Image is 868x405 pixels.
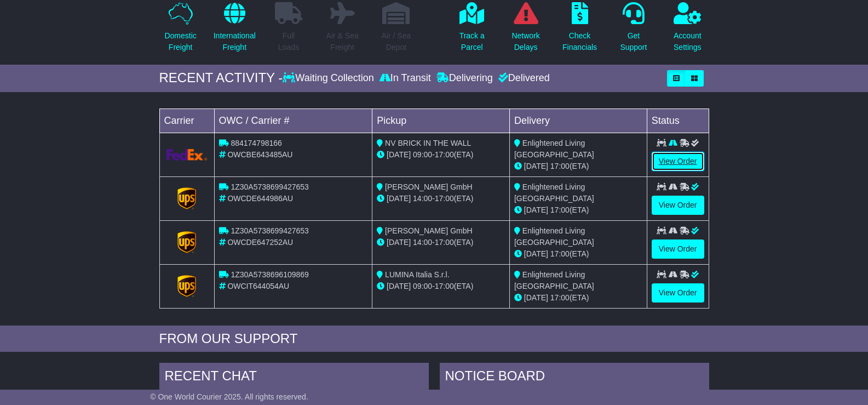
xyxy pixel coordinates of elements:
[674,30,702,53] p: Account Settings
[514,248,642,260] div: (ETA)
[413,150,432,159] span: 09:00
[524,249,548,258] span: [DATE]
[164,2,197,59] a: DomesticFreight
[550,162,570,170] span: 17:00
[647,109,709,133] td: Status
[514,226,594,247] span: Enlightened Living [GEOGRAPHIC_DATA]
[652,239,704,259] a: View Order
[435,238,454,247] span: 17:00
[159,109,214,133] td: Carrier
[514,292,642,304] div: (ETA)
[413,238,432,247] span: 14:00
[227,282,289,290] span: OWCIT644054AU
[231,270,308,279] span: 1Z30A5738696109869
[511,2,540,59] a: NetworkDelays
[377,237,505,248] div: - (ETA)
[387,282,411,290] span: [DATE]
[177,231,196,253] img: GetCarrierServiceLogo
[231,226,308,235] span: 1Z30A5738699427653
[177,187,196,209] img: GetCarrierServiceLogo
[214,30,256,53] p: International Freight
[459,30,485,53] p: Track a Parcel
[413,194,432,203] span: 14:00
[387,150,411,159] span: [DATE]
[231,182,308,191] span: 1Z30A5738699427653
[620,30,647,53] p: Get Support
[562,30,597,53] p: Check Financials
[159,363,429,392] div: RECENT CHAT
[177,275,196,297] img: GetCarrierServiceLogo
[652,196,704,215] a: View Order
[514,182,594,203] span: Enlightened Living [GEOGRAPHIC_DATA]
[283,72,376,84] div: Waiting Collection
[514,161,642,172] div: (ETA)
[387,194,411,203] span: [DATE]
[511,30,539,53] p: Network Delays
[385,226,472,235] span: [PERSON_NAME] GmbH
[550,293,570,302] span: 17:00
[227,238,293,247] span: OWCDE647252AU
[514,270,594,290] span: Enlightened Living [GEOGRAPHIC_DATA]
[652,283,704,303] a: View Order
[377,281,505,292] div: - (ETA)
[214,109,372,133] td: OWC / Carrier #
[213,2,256,59] a: InternationalFreight
[435,194,454,203] span: 17:00
[385,270,449,279] span: LUMINA Italia S.r.l.
[377,193,505,204] div: - (ETA)
[164,30,196,53] p: Domestic Freight
[385,139,471,147] span: NV BRICK IN THE WALL
[562,2,597,59] a: CheckFinancials
[514,139,594,159] span: Enlightened Living [GEOGRAPHIC_DATA]
[509,109,647,133] td: Delivery
[382,30,411,53] p: Air / Sea Depot
[413,282,432,290] span: 09:00
[435,150,454,159] span: 17:00
[275,30,302,53] p: Full Loads
[673,2,702,59] a: AccountSettings
[524,293,548,302] span: [DATE]
[619,2,647,59] a: GetSupport
[652,152,704,171] a: View Order
[387,238,411,247] span: [DATE]
[166,149,208,161] img: GetCarrierServiceLogo
[227,194,293,203] span: OWCDE644986AU
[150,392,308,401] span: © One World Courier 2025. All rights reserved.
[524,206,548,214] span: [DATE]
[385,182,472,191] span: [PERSON_NAME] GmbH
[435,282,454,290] span: 17:00
[326,30,359,53] p: Air & Sea Freight
[440,363,709,392] div: NOTICE BOARD
[231,139,281,147] span: 884174798166
[434,72,496,84] div: Delivering
[550,249,570,258] span: 17:00
[496,72,550,84] div: Delivered
[377,72,434,84] div: In Transit
[524,162,548,170] span: [DATE]
[159,331,709,347] div: FROM OUR SUPPORT
[459,2,485,59] a: Track aParcel
[377,149,505,161] div: - (ETA)
[159,70,283,86] div: RECENT ACTIVITY -
[372,109,510,133] td: Pickup
[514,204,642,216] div: (ETA)
[550,206,570,214] span: 17:00
[227,150,292,159] span: OWCBE643485AU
